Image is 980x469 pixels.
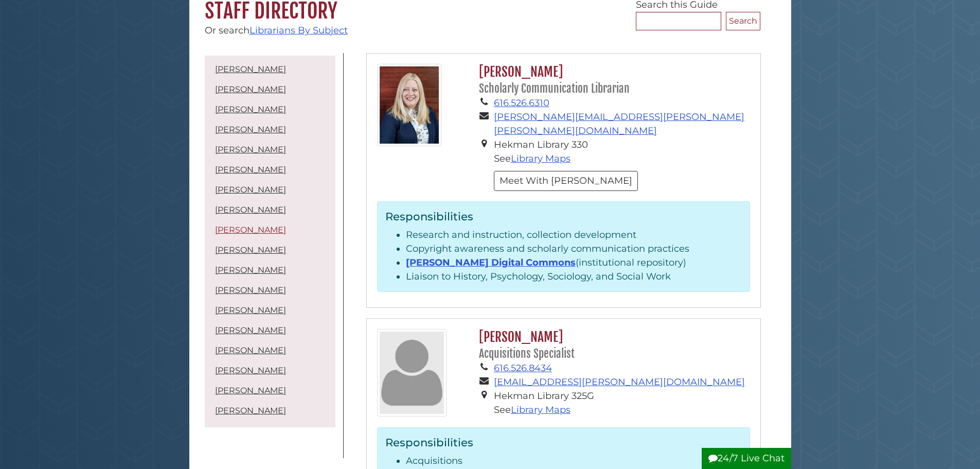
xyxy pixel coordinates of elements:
[377,329,447,416] img: profile_125x160.jpg
[215,185,286,195] a: [PERSON_NAME]
[494,389,750,417] li: Hekman Library 325G See
[406,257,576,268] a: [PERSON_NAME] Digital Commons
[479,347,575,360] small: Acquisitions Specialist
[494,171,638,191] button: Meet With [PERSON_NAME]
[215,64,286,74] a: [PERSON_NAME]
[474,329,750,361] h2: [PERSON_NAME]
[215,386,286,395] a: [PERSON_NAME]
[377,64,441,146] img: gina_bolger_125x160.jpg
[215,84,286,94] a: [PERSON_NAME]
[479,82,630,95] small: Scholarly Communication Librarian
[494,97,549,109] a: 616.526.6310
[215,145,286,154] a: [PERSON_NAME]
[494,138,750,166] li: Hekman Library 330 See
[215,285,286,295] a: [PERSON_NAME]
[494,111,744,136] a: [PERSON_NAME][EMAIL_ADDRESS][PERSON_NAME][PERSON_NAME][DOMAIN_NAME]
[406,228,742,242] li: Research and instruction, collection development
[205,53,335,432] div: Guide Pages
[474,64,750,96] h2: [PERSON_NAME]
[215,125,286,134] a: [PERSON_NAME]
[250,25,348,36] a: Librarians By Subject
[385,210,742,223] h3: Responsibilities
[205,25,348,36] span: Or search
[406,270,742,284] li: Liaison to History, Psychology, Sociology, and Social Work
[494,362,552,374] a: 616.526.8434
[702,448,791,469] button: 24/7 Live Chat
[385,436,742,449] h3: Responsibilities
[215,245,286,255] a: [PERSON_NAME]
[726,12,760,30] button: Search
[215,366,286,375] a: [PERSON_NAME]
[215,105,286,114] a: [PERSON_NAME]
[215,225,286,235] a: [PERSON_NAME]
[215,325,286,335] a: [PERSON_NAME]
[494,376,745,388] a: [EMAIL_ADDRESS][PERSON_NAME][DOMAIN_NAME]
[215,406,286,415] a: [PERSON_NAME]
[406,242,742,256] li: Copyright awareness and scholarly communication practices
[215,265,286,275] a: [PERSON_NAME]
[215,165,286,175] a: [PERSON_NAME]
[215,205,286,215] a: [PERSON_NAME]
[215,345,286,355] a: [PERSON_NAME]
[511,153,571,164] a: Library Maps
[406,256,742,270] li: (institutional repository)
[406,454,742,468] li: Acquisitions
[215,305,286,315] a: [PERSON_NAME]
[511,404,571,415] a: Library Maps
